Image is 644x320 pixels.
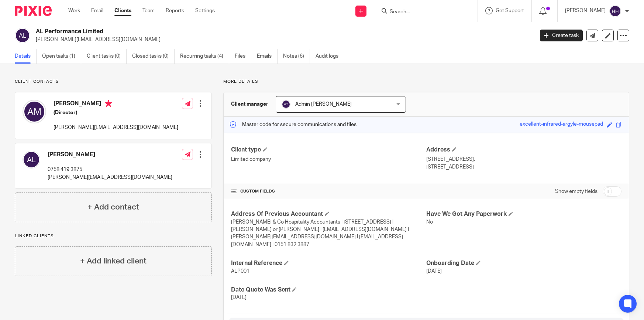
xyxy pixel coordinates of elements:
[54,124,178,131] p: [PERSON_NAME][EMAIL_ADDRESS][DOMAIN_NAME]
[231,101,268,108] h3: Client manager
[15,233,212,239] p: Linked clients
[426,269,442,274] span: [DATE]
[195,7,215,14] a: Settings
[166,7,184,14] a: Reports
[609,5,621,17] img: svg%3E
[231,259,426,267] h4: Internal Reference
[36,36,529,43] p: [PERSON_NAME][EMAIL_ADDRESS][DOMAIN_NAME]
[15,49,37,64] a: Details
[87,201,139,213] h4: + Add contact
[295,102,352,107] span: Admin [PERSON_NAME]
[231,210,426,218] h4: Address Of Previous Accountant
[520,120,603,129] div: excellent-infrared-argyle-mousepad
[282,100,290,109] img: svg%3E
[180,49,229,64] a: Recurring tasks (4)
[54,100,178,109] h4: [PERSON_NAME]
[426,163,621,171] p: [STREET_ADDRESS]
[91,7,103,14] a: Email
[540,30,583,41] a: Create task
[555,188,597,195] label: Show empty fields
[231,156,426,163] p: Limited company
[231,188,426,194] h4: CUSTOM FIELDS
[283,49,310,64] a: Notes (6)
[231,286,426,294] h4: Date Quote Was Sent
[80,255,147,267] h4: + Add linked client
[87,49,127,64] a: Client tasks (0)
[426,259,621,267] h4: Onboarding Date
[142,7,155,14] a: Team
[231,295,247,300] span: [DATE]
[496,8,524,13] span: Get Support
[231,219,409,247] span: [PERSON_NAME] & Co Hospitality Accountants l [STREET_ADDRESS] l [PERSON_NAME] or [PERSON_NAME] l ...
[105,100,112,107] i: Primary
[48,166,172,173] p: 0758 419 3875
[15,28,30,43] img: svg%3E
[48,174,172,181] p: [PERSON_NAME][EMAIL_ADDRESS][DOMAIN_NAME]
[426,219,433,225] span: No
[114,7,131,14] a: Clients
[389,9,455,16] input: Search
[23,100,46,123] img: svg%3E
[48,151,172,159] h4: [PERSON_NAME]
[54,109,178,116] h5: (Director)
[36,28,430,35] h2: AL Performance Limited
[229,121,357,128] p: Master code for secure communications and files
[316,49,344,64] a: Audit logs
[231,269,249,274] span: ALP001
[565,7,606,14] p: [PERSON_NAME]
[426,146,621,154] h4: Address
[257,49,278,64] a: Emails
[426,210,621,218] h4: Have We Got Any Paperwork
[23,151,40,168] img: svg%3E
[15,6,52,16] img: Pixie
[42,49,81,64] a: Open tasks (1)
[231,146,426,154] h4: Client type
[235,49,251,64] a: Files
[223,79,629,85] p: More details
[132,49,175,64] a: Closed tasks (0)
[426,156,621,163] p: [STREET_ADDRESS],
[15,79,212,85] p: Client contacts
[68,7,80,14] a: Work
